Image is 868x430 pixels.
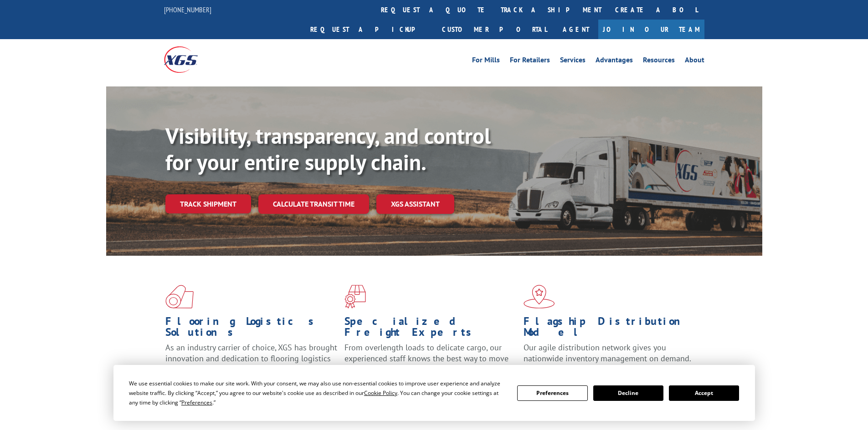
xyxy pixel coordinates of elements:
a: Request a pickup [303,20,435,39]
a: For Mills [472,56,500,66]
button: Preferences [517,385,587,401]
a: Calculate transit time [258,194,369,214]
a: About [685,56,704,66]
a: Resources [643,56,675,66]
h1: Specialized Freight Experts [344,316,517,342]
img: xgs-icon-total-supply-chain-intelligence-red [165,285,194,309]
a: For Retailers [510,56,550,66]
a: Track shipment [165,194,251,213]
span: As an industry carrier of choice, XGS has brought innovation and dedication to flooring logistics... [165,342,337,374]
h1: Flagship Distribution Model [524,316,696,342]
button: Decline [593,385,663,401]
h1: Flooring Logistics Solutions [165,316,338,342]
span: Our agile distribution network gives you nationwide inventory management on demand. [524,342,691,364]
a: Customer Portal [435,20,554,39]
div: We use essential cookies to make our site work. With your consent, we may also use non-essential ... [129,379,506,407]
a: XGS ASSISTANT [376,194,454,214]
a: Join Our Team [598,20,704,39]
span: Preferences [181,399,212,406]
div: Cookie Consent Prompt [113,365,755,421]
span: Cookie Policy [364,389,397,397]
a: Services [560,56,586,66]
a: [PHONE_NUMBER] [164,5,211,14]
a: Advantages [596,56,633,66]
img: xgs-icon-flagship-distribution-model-red [524,285,555,309]
b: Visibility, transparency, and control for your entire supply chain. [165,121,491,176]
img: xgs-icon-focused-on-flooring-red [344,285,366,309]
button: Accept [669,385,739,401]
a: Agent [554,20,598,39]
p: From overlength loads to delicate cargo, our experienced staff knows the best way to move your fr... [344,342,517,383]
